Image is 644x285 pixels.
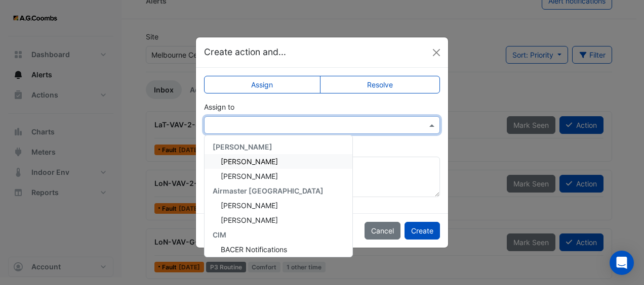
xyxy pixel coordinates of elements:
[221,172,278,180] span: [PERSON_NAME]
[204,76,320,93] label: Assign
[221,201,278,210] span: [PERSON_NAME]
[213,230,226,239] span: CIM
[213,142,272,151] span: [PERSON_NAME]
[221,157,278,166] span: [PERSON_NAME]
[221,216,278,224] span: [PERSON_NAME]
[221,245,287,254] span: BACER Notifications
[405,222,440,240] button: Create
[213,186,324,195] span: Airmaster [GEOGRAPHIC_DATA]
[365,222,400,240] button: Cancel
[204,102,234,112] label: Assign to
[610,251,634,275] div: Open Intercom Messenger
[204,45,286,59] h5: Create action and...
[320,76,440,93] label: Resolve
[429,45,444,60] button: Close
[204,135,353,257] ng-dropdown-panel: Options list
